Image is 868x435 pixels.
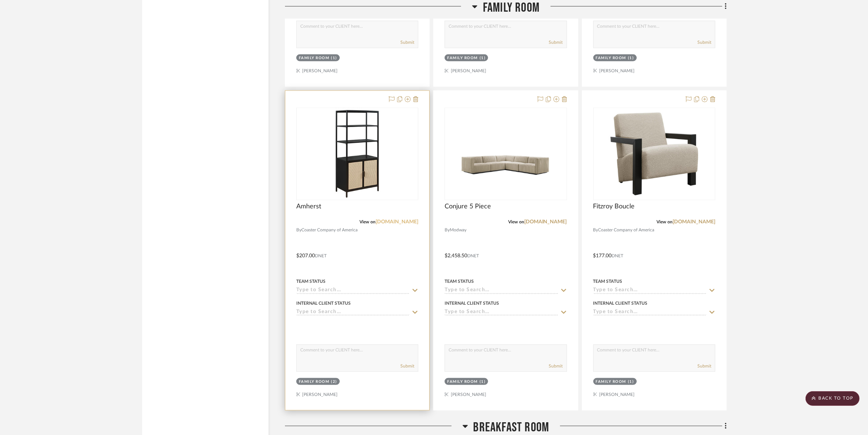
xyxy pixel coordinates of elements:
div: (1) [628,55,634,61]
scroll-to-top-button: BACK TO TOP [806,391,860,406]
button: Submit [697,363,711,369]
div: (1) [628,379,634,385]
button: Submit [549,363,563,369]
div: (1) [480,55,486,61]
img: Fitzroy Boucle [609,108,700,200]
div: (1) [331,55,338,61]
span: Modway [450,227,467,234]
div: Family Room [596,379,627,385]
button: Submit [549,39,563,46]
a: [DOMAIN_NAME] [673,219,715,224]
button: Submit [697,39,711,46]
span: Amherst [296,203,321,211]
div: Family Room [596,55,627,61]
input: Type to Search… [445,309,558,316]
input: Type to Search… [593,309,707,316]
a: [DOMAIN_NAME] [524,219,567,224]
div: (2) [331,379,338,385]
span: Conjure 5 Piece [445,203,491,211]
button: Submit [400,363,414,369]
span: By [296,227,301,234]
div: Team Status [593,278,623,285]
div: Family Room [447,379,478,385]
span: Coaster Company of America [301,227,358,234]
div: Family Room [299,55,330,61]
input: Type to Search… [296,309,410,316]
span: Fitzroy Boucle [593,203,635,211]
span: View on [359,220,376,224]
div: Internal Client Status [593,300,648,307]
div: Family Room [447,55,478,61]
span: By [593,227,598,234]
input: Type to Search… [296,287,410,294]
div: Team Status [445,278,474,285]
div: Family Room [299,379,330,385]
div: Internal Client Status [445,300,499,307]
button: Submit [400,39,414,46]
div: Team Status [296,278,325,285]
img: Conjure 5 Piece [460,108,551,200]
div: Internal Client Status [296,300,351,307]
a: [DOMAIN_NAME] [376,219,418,224]
span: View on [508,220,524,224]
img: Amherst [312,108,403,200]
span: View on [656,220,673,224]
span: Coaster Company of America [598,227,655,234]
input: Type to Search… [593,287,707,294]
input: Type to Search… [445,287,558,294]
div: (1) [480,379,486,385]
span: By [445,227,450,234]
